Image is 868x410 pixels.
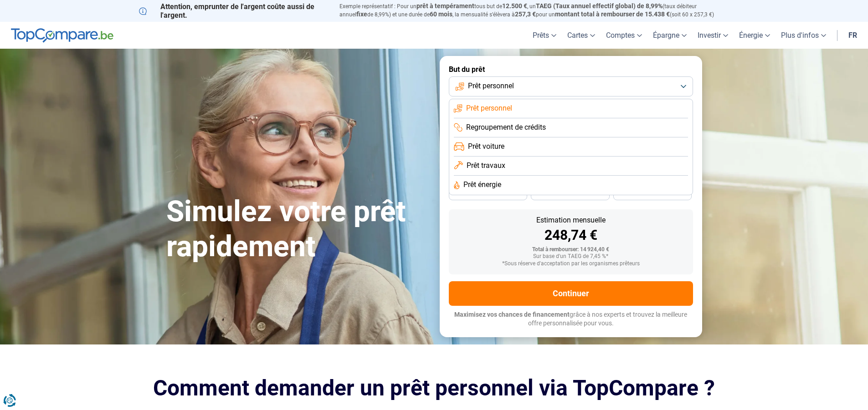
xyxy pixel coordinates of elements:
[555,10,670,18] span: montant total à rembourser de 15.438 €
[527,22,562,49] a: Prêts
[456,261,686,267] div: *Sous réserve d'acceptation par les organismes prêteurs
[468,142,504,152] span: Prêt voiture
[449,281,693,306] button: Continuer
[456,228,686,242] div: 248,74 €
[466,103,512,113] span: Prêt personnel
[734,22,776,49] a: Énergie
[776,22,832,49] a: Plus d'infos
[478,191,498,196] span: 36 mois
[515,10,536,18] span: 257,3 €
[449,76,693,96] button: Prêt personnel
[502,2,527,10] span: 12.500 €
[456,247,686,253] div: Total à rembourser: 14 924,40 €
[562,22,601,49] a: Cartes
[139,2,329,20] p: Attention, emprunter de l'argent coûte aussi de l'argent.
[430,10,452,18] span: 60 mois
[449,310,693,328] p: grâce à nos experts et trouvez la meilleure offre personnalisée pour vous.
[356,10,367,18] span: fixe
[647,22,692,49] a: Épargne
[692,22,734,49] a: Investir
[166,194,429,264] h1: Simulez votre prêt rapidement
[642,191,663,196] span: 24 mois
[601,22,647,49] a: Comptes
[454,311,570,318] span: Maximisez vos chances de financement
[339,2,729,19] p: Exemple représentatif : Pour un tous but de , un (taux débiteur annuel de 8,99%) et une durée de ...
[416,2,474,10] span: prêt à tempérament
[536,2,663,10] span: TAEG (Taux annuel effectif global) de 8,99%
[456,253,686,260] div: Sur base d'un TAEG de 7,45 %*
[843,22,863,49] a: fr
[456,217,686,224] div: Estimation mensuelle
[560,191,580,196] span: 30 mois
[466,122,546,132] span: Regroupement de crédits
[467,161,505,171] span: Prêt travaux
[468,81,514,91] span: Prêt personnel
[11,28,113,43] img: TopCompare
[449,65,693,74] label: But du prêt
[139,375,729,400] h2: Comment demander un prêt personnel via TopCompare ?
[463,180,501,190] span: Prêt énergie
